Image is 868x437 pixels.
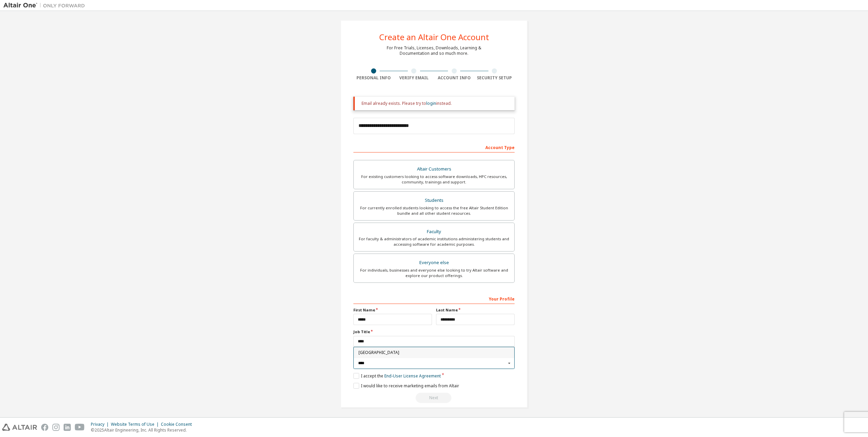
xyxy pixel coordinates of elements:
span: [GEOGRAPHIC_DATA] [358,351,510,355]
div: Account Info [434,75,474,81]
img: altair_logo.svg [2,424,37,431]
img: youtube.svg [75,424,85,431]
label: First Name [353,307,432,313]
label: Last Name [436,307,515,313]
div: Create an Altair One Account [379,33,489,41]
div: For individuals, businesses and everyone else looking to try Altair software and explore our prod... [358,268,510,278]
div: Email already exists. Please try to instead. [362,101,509,106]
div: Cookie Consent [161,422,196,427]
label: Job Title [353,329,515,335]
div: Your Profile [353,293,515,304]
div: Security Setup [474,75,515,81]
div: For faculty & administrators of academic institutions administering students and accessing softwa... [358,236,510,247]
div: Verify Email [394,75,434,81]
img: Altair One [3,2,88,9]
div: Personal Info [353,75,394,81]
div: Account Type [353,142,515,152]
img: instagram.svg [52,424,60,431]
img: linkedin.svg [64,424,71,431]
div: Altair Customers [358,164,510,174]
div: For existing customers looking to access software downloads, HPC resources, community, trainings ... [358,174,510,185]
p: © 2025 Altair Engineering, Inc. All Rights Reserved. [91,427,196,433]
label: I would like to receive marketing emails from Altair [353,383,459,389]
div: For Free Trials, Licenses, Downloads, Learning & Documentation and so much more. [387,45,481,56]
a: End-User License Agreement [384,373,441,379]
a: login [426,100,436,106]
img: facebook.svg [41,424,48,431]
label: I accept the [353,373,441,379]
div: Privacy [91,422,111,427]
div: Email already exists [353,393,515,403]
div: Website Terms of Use [111,422,161,427]
div: Students [358,196,510,205]
div: Everyone else [358,258,510,268]
div: For currently enrolled students looking to access the free Altair Student Edition bundle and all ... [358,205,510,216]
div: Faculty [358,227,510,237]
